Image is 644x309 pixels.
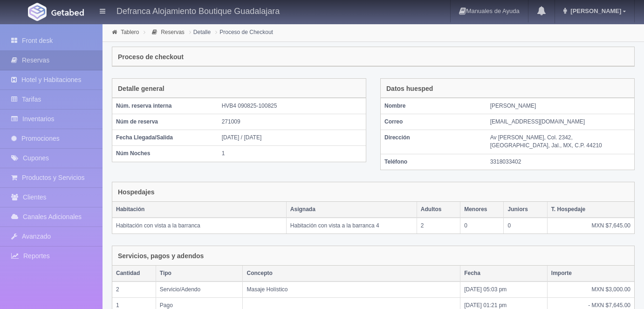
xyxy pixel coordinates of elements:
[547,266,634,282] th: Importe
[118,54,184,61] h4: Proceso de checkout
[460,202,504,218] th: Menores
[112,98,218,114] th: Núm. reserva interna
[417,202,460,218] th: Adultos
[381,154,486,170] th: Teléfono
[460,266,548,282] th: Fecha
[112,266,156,282] th: Cantidad
[187,27,213,36] li: Detalle
[218,130,366,146] td: [DATE] / [DATE]
[381,98,486,114] th: Nombre
[486,98,634,114] td: [PERSON_NAME]
[486,130,634,154] td: Av [PERSON_NAME], Col. 2342, [GEOGRAPHIC_DATA], Jal., MX, C.P. 44210
[286,202,417,218] th: Asignada
[213,27,275,36] li: Proceso de Checkout
[247,286,288,293] span: Masaje Holístico
[417,218,460,233] td: 2
[121,29,139,35] a: Tablero
[547,202,634,218] th: T. Hospedaje
[161,29,185,35] a: Reservas
[568,7,621,14] span: [PERSON_NAME]
[112,282,156,298] td: 2
[112,202,286,218] th: Habitación
[381,114,486,130] th: Correo
[547,218,634,233] td: MXN $7,645.00
[116,5,280,16] h4: Defranca Alojamiento Boutique Guadalajara
[112,218,286,233] td: Habitación con vista a la barranca
[218,98,366,114] td: HVB4 090825-100825
[218,114,366,130] td: 271009
[156,266,243,282] th: Tipo
[386,85,433,92] h4: Datos huesped
[504,218,547,233] td: 0
[112,146,218,162] th: Núm Noches
[118,189,155,196] h4: Hospedajes
[118,85,164,92] h4: Detalle general
[118,253,204,260] h4: Servicios, pagos y adendos
[218,146,366,162] td: 1
[381,130,486,154] th: Dirección
[112,130,218,146] th: Fecha Llegada/Salida
[547,282,634,298] td: MXN $3,000.00
[28,3,47,21] img: Getabed
[51,9,84,16] img: Getabed
[460,218,504,233] td: 0
[460,282,548,298] td: [DATE] 05:03 pm
[243,266,460,282] th: Concepto
[156,282,243,298] td: Servicio/Adendo
[504,202,547,218] th: Juniors
[486,154,634,170] td: 3318033402
[486,114,634,130] td: [EMAIL_ADDRESS][DOMAIN_NAME]
[112,114,218,130] th: Núm de reserva
[286,218,417,233] td: Habitación con vista a la barranca 4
